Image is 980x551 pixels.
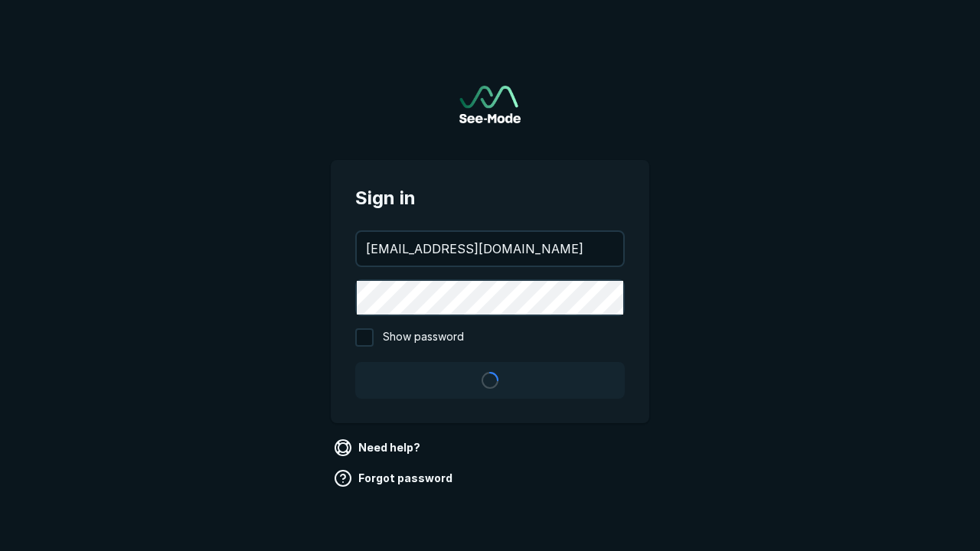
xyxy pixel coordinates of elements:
span: Show password [383,328,464,347]
a: Go to sign in [459,86,521,123]
a: Need help? [331,435,426,460]
input: your@email.com [357,232,623,266]
span: Sign in [355,184,625,212]
a: Forgot password [331,466,459,491]
img: See-Mode Logo [459,86,521,123]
